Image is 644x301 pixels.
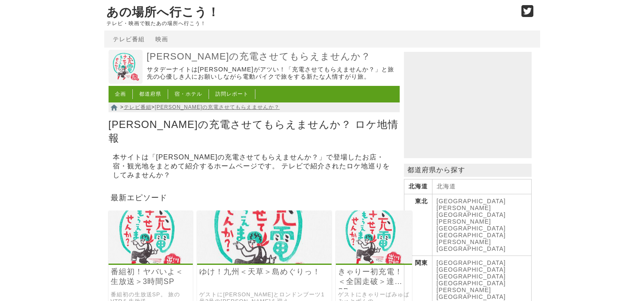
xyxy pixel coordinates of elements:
[437,280,506,287] a: [GEOGRAPHIC_DATA]
[197,258,332,265] a: 出川哲朗の充電させてもらえませんか？ ルンルンッ天草”島めぐり”！富岡城から絶景夕日パワスポ目指して114㌔！絶品グルメだらけなんですが千秋もロンブー亮も腹ペコでヤバいよ²SP
[124,104,152,110] a: テレビ番組
[404,194,432,256] th: 東北
[109,50,143,84] img: 出川哲朗の充電させてもらえませんか？
[147,66,398,81] p: サタデーナイトは[PERSON_NAME]がアツい！「充電させてもらえませんか？」と旅先の心優しき人にお願いしながら電動バイクで旅をする新たな人情すがり旅。
[109,190,400,204] h2: 最新エピソード
[106,6,220,19] a: あの場所へ行こう！
[109,78,143,85] a: 出川哲朗の充電させてもらえませんか？
[437,259,506,266] a: [GEOGRAPHIC_DATA]
[111,267,191,287] a: 番組初！ヤバいよ＜生放送＞3時間SP
[113,151,395,182] p: 本サイトは「[PERSON_NAME]の充電させてもらえませんか？」で登場したお店・宿・観光地をまとめて紹介するホームページです。 テレビで紹介されたロケ地巡りをしてみませんか？
[437,273,506,280] a: [GEOGRAPHIC_DATA]
[197,210,332,264] img: icon-320px.png
[175,91,202,97] a: 宿・ホテル
[437,218,506,232] a: [PERSON_NAME][GEOGRAPHIC_DATA]
[404,179,432,194] th: 北海道
[109,210,193,264] img: icon-320px.png
[155,104,280,110] a: [PERSON_NAME]の充電させてもらえませんか？
[147,51,398,63] a: [PERSON_NAME]の充電させてもらえませんか？
[199,267,329,277] a: ゆけ！九州＜天草＞島めぐりっ！
[437,198,506,204] a: [GEOGRAPHIC_DATA]
[113,36,145,43] a: テレビ番組
[109,102,400,112] nav: > >
[215,91,249,97] a: 訪問レポート
[404,164,532,177] p: 都道府県から探す
[336,210,412,264] img: icon-320px.png
[139,91,161,97] a: 都道府県
[109,258,193,265] a: 出川哲朗の充電させてもらえませんか？ ワォ！”生放送”で一緒に充電みてねSPだッ！温泉天国”日田街道”をパワスポ宇戸の庄から131㌔！ですが…初の生放送に哲朗もドキドキでヤバいよ²SP
[336,258,412,265] a: 出川哲朗の充電させてもらえませんか？ ついに宮城県で全国制覇！絶景の紅葉街道”金色の鳴子峡”から”日本三景松島”までズズーっと108㌔！きゃりーぱみゅぱみゅが初登場で飯尾も絶好調！ヤバいよ²SP
[115,91,126,97] a: 企画
[437,266,506,273] a: [GEOGRAPHIC_DATA]
[437,239,506,252] a: [PERSON_NAME][GEOGRAPHIC_DATA]
[437,232,506,239] a: [GEOGRAPHIC_DATA]
[437,183,456,190] a: 北海道
[437,204,506,218] a: [PERSON_NAME][GEOGRAPHIC_DATA]
[106,20,512,26] p: テレビ・映画で観たあの場所へ行こう！
[521,10,534,17] a: Twitter (@go_thesights)
[109,116,400,146] h1: [PERSON_NAME]の充電させてもらえませんか？ ロケ地情報
[437,287,506,300] a: [PERSON_NAME][GEOGRAPHIC_DATA]
[404,52,532,158] iframe: Advertisement
[155,36,168,43] a: 映画
[338,267,410,287] a: きゃりー初充電！＜全国走破＞達成SP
